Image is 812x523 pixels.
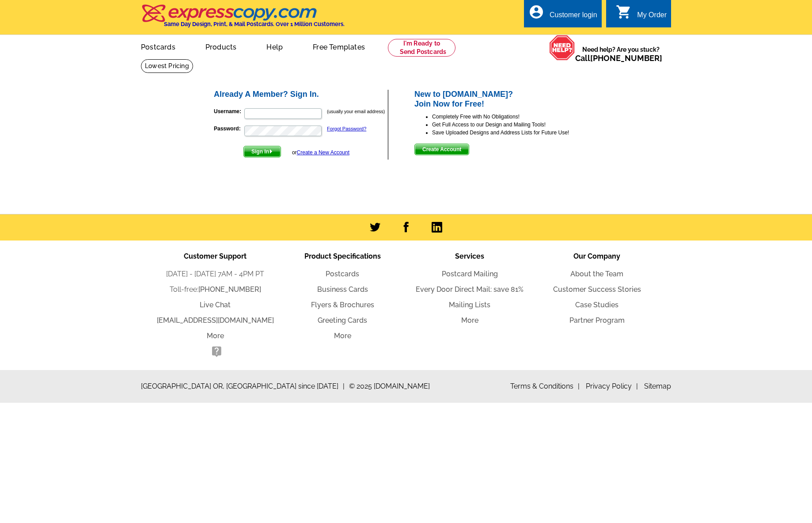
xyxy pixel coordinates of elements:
[616,4,632,20] i: shopping_cart
[141,11,345,27] a: Same Day Design, Print, & Mail Postcards. Over 1 Million Customers.
[416,285,524,294] a: Every Door Direct Mail: save 81%
[214,125,243,133] label: Password:
[432,113,600,121] li: Completely Free with No Obligations!
[317,285,368,294] a: Business Cards
[449,301,490,309] a: Mailing Lists
[141,381,345,392] span: [GEOGRAPHIC_DATA] OR, [GEOGRAPHIC_DATA] since [DATE]
[637,11,667,23] div: My Order
[198,285,261,294] a: [PHONE_NUMBER]
[299,36,379,57] a: Free Templates
[573,252,620,260] span: Our Company
[214,90,387,99] h2: Already A Member? Sign In.
[553,285,641,294] a: Customer Success Stories
[644,382,671,390] a: Sitemap
[297,149,349,156] a: Create a New Account
[575,45,667,63] span: Need help? Are you stuck?
[528,10,597,21] a: account_circle Customer login
[528,4,544,20] i: account_circle
[304,252,381,260] span: Product Specifications
[164,21,345,27] h4: Same Day Design, Print, & Mail Postcards. Over 1 Million Customers.
[327,109,385,114] small: (usually your email address)
[157,316,274,324] a: [EMAIL_ADDRESS][DOMAIN_NAME]
[318,316,367,324] a: Greeting Cards
[432,121,600,129] li: Get Full Access to our Design and Mailing Tools!
[569,316,625,324] a: Partner Program
[442,270,498,278] a: Postcard Mailing
[349,381,430,392] span: © 2025 [DOMAIN_NAME]
[586,382,638,390] a: Privacy Policy
[550,11,597,23] div: Customer login
[127,36,190,57] a: Postcards
[432,129,600,137] li: Save Uploaded Designs and Address Lists for Future Use!
[510,382,580,390] a: Terms & Conditions
[207,332,224,340] a: More
[292,149,349,157] div: or
[214,107,243,115] label: Username:
[152,269,279,279] li: [DATE] - [DATE] 7AM - 4PM PT
[616,10,667,21] a: shopping_cart My Order
[243,146,281,157] button: Sign In
[184,252,247,260] span: Customer Support
[414,144,469,155] button: Create Account
[311,301,374,309] a: Flyers & Brochures
[334,332,351,340] a: More
[244,146,281,157] span: Sign In
[414,90,600,109] h2: New to [DOMAIN_NAME]? Join Now for Free!
[549,35,575,61] img: help
[461,316,478,324] a: More
[269,149,273,153] img: button-next-arrow-white.png
[570,270,623,278] a: About the Team
[590,53,662,63] a: [PHONE_NUMBER]
[415,144,469,155] span: Create Account
[326,270,359,278] a: Postcards
[152,284,279,295] li: Toll-free:
[252,36,297,57] a: Help
[200,301,231,309] a: Live Chat
[455,252,484,260] span: Services
[327,126,366,131] a: Forgot Password?
[191,36,251,57] a: Products
[575,53,662,63] span: Call
[575,301,618,309] a: Case Studies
